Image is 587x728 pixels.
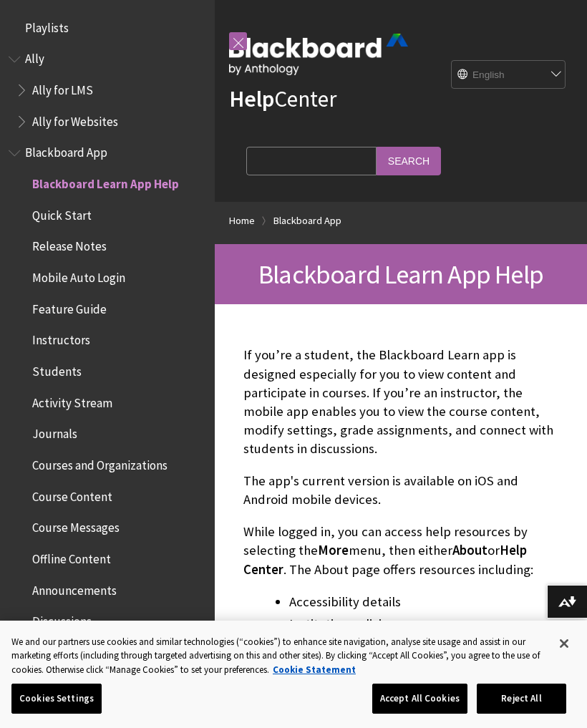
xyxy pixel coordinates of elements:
span: Courses and Organizations [32,453,168,472]
span: Announcements [32,578,117,598]
span: Course Messages [32,516,120,535]
a: More information about your privacy, opens in a new tab [273,664,356,676]
span: Course Content [32,485,112,504]
span: Activity Stream [32,391,112,410]
nav: Book outline for Playlists [9,16,206,40]
span: About [452,542,487,558]
button: Cookies Settings [11,684,102,714]
span: Instructors [32,329,90,348]
p: While logged in, you can access help resources by selecting the menu, then either or . The About ... [243,523,558,579]
span: Mobile Auto Login [32,266,125,285]
span: Offline Content [32,547,111,566]
span: Blackboard App [25,141,107,160]
span: Ally for LMS [32,78,93,97]
span: Blackboard Learn App Help [258,258,543,291]
span: Ally [25,47,44,67]
span: Discussions [32,609,92,628]
strong: Help [229,84,274,113]
span: Feature Guide [32,297,107,316]
select: Site Language Selector [452,61,566,89]
li: Institution policies [289,614,558,634]
input: Search [377,147,441,175]
p: If you’re a student, the Blackboard Learn app is designed especially for you to view content and ... [243,346,558,458]
span: Release Notes [32,235,107,254]
button: Close [548,628,580,659]
span: Ally for Websites [32,110,118,129]
button: Reject All [477,684,566,714]
span: Quick Start [32,203,92,223]
a: Blackboard App [273,212,341,230]
a: Home [229,212,255,230]
span: More [318,542,349,558]
span: Blackboard Learn App Help [32,172,179,191]
span: Students [32,359,82,379]
a: HelpCenter [229,84,336,113]
span: Journals [32,422,77,442]
li: Accessibility details [289,592,558,612]
p: The app's current version is available on iOS and Android mobile devices. [243,472,558,509]
span: Playlists [25,16,69,35]
nav: Book outline for Anthology Ally Help [9,47,206,134]
div: We and our partners use cookies and similar technologies (“cookies”) to enhance site navigation, ... [11,635,546,677]
img: Blackboard by Anthology [229,34,408,75]
span: Help Center [243,542,527,577]
button: Accept All Cookies [372,684,467,714]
